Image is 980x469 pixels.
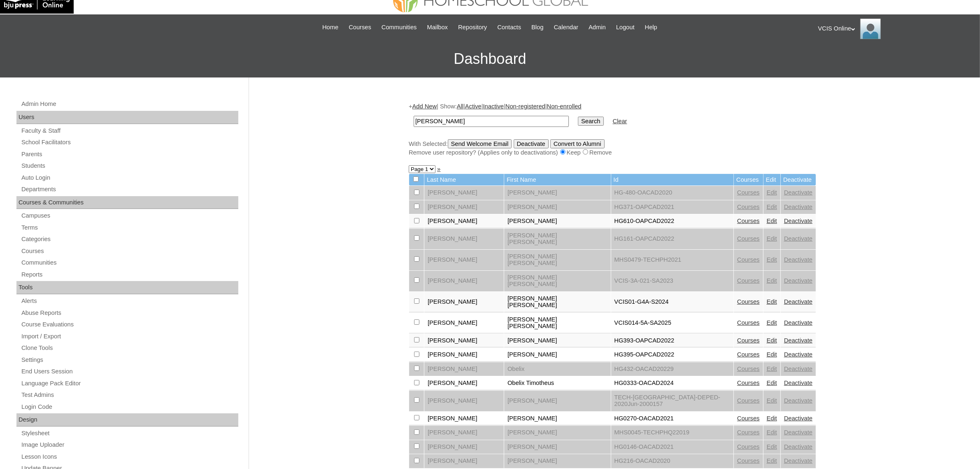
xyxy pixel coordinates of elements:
a: Edit [767,351,777,358]
a: Reports [21,270,238,280]
a: Faculty & Staff [21,126,238,136]
td: Deactivate [781,174,816,186]
input: Search [578,117,603,126]
td: [PERSON_NAME] [504,426,610,440]
a: Admin Home [21,99,238,109]
h3: Dashboard [4,40,976,77]
div: Tools [16,281,238,294]
td: Obelix [504,362,610,376]
a: Courses [737,189,760,196]
a: Repository [454,23,491,32]
a: Edit [767,235,777,242]
a: Deactivate [784,415,812,422]
span: Home [322,23,338,32]
a: Courses [737,351,760,358]
td: [PERSON_NAME] [424,313,504,333]
td: [PERSON_NAME] [424,250,504,270]
td: HG610-OAPCAD2022 [611,214,733,228]
span: Contacts [497,23,521,32]
a: Deactivate [784,366,812,372]
img: VCIS Online Admin [860,19,881,39]
span: Mailbox [427,23,448,32]
td: [PERSON_NAME] [504,440,610,454]
a: Edit [767,443,777,450]
a: Courses [737,366,760,372]
a: Alerts [21,296,238,306]
td: Courses [734,174,763,186]
a: Clear [613,118,627,124]
a: Import / Export [21,331,238,342]
a: Lesson Icons [21,452,238,462]
a: Deactivate [784,351,812,358]
a: End Users Session [21,366,238,377]
a: Courses [737,415,760,422]
td: [PERSON_NAME] [424,426,504,440]
td: [PERSON_NAME] [PERSON_NAME] [504,292,610,312]
a: Calendar [550,23,582,32]
input: Deactivate [514,139,549,148]
a: Edit [767,397,777,404]
td: VCIS-3A-021-SA2023 [611,271,733,291]
a: Deactivate [784,443,812,450]
input: Send Welcome Email [448,139,512,148]
td: MHS0045-TECHPHQ22019 [611,426,733,440]
a: Courses [737,277,760,284]
a: Edit [767,366,777,372]
td: HG216-OACAD2020 [611,454,733,468]
td: [PERSON_NAME] [PERSON_NAME] [504,229,610,249]
td: [PERSON_NAME] [424,229,504,249]
td: HG395-OAPCAD2022 [611,348,733,362]
td: [PERSON_NAME] [504,391,610,411]
td: HG-480-OACAD2020 [611,186,733,200]
a: Courses [737,397,760,404]
a: Categories [21,234,238,244]
td: [PERSON_NAME] [504,200,610,214]
a: Edit [767,415,777,422]
a: Mailbox [423,23,452,32]
a: Course Evaluations [21,319,238,330]
td: Obelix Timotheus [504,376,610,390]
a: Courses [737,298,760,305]
a: All [457,103,463,110]
td: [PERSON_NAME] [504,334,610,348]
td: VCIS01-G4A-S2024 [611,292,733,312]
a: Deactivate [784,397,812,404]
a: Language Pack Editor [21,378,238,389]
span: Blog [531,23,543,32]
a: Edit [767,204,777,210]
td: [PERSON_NAME] [424,412,504,426]
td: [PERSON_NAME] [424,334,504,348]
td: MHS0479-TECHPH2021 [611,250,733,270]
a: Non-registered [505,103,545,110]
a: School Facilitators [21,137,238,148]
a: Edit [767,298,777,305]
a: Courses [21,246,238,256]
td: Id [611,174,733,186]
div: Courses & Communities [16,196,238,209]
a: Campuses [21,211,238,221]
td: [PERSON_NAME] [424,348,504,362]
div: Remove user repository? (Applies only to deactivations) Keep Remove [409,148,816,157]
a: Departments [21,184,238,195]
a: Courses [737,443,760,450]
a: Blog [527,23,547,32]
a: Communities [21,258,238,268]
a: Deactivate [784,204,812,210]
a: Courses [737,319,760,326]
a: Deactivate [784,218,812,224]
a: Deactivate [784,380,812,386]
a: Deactivate [784,256,812,263]
td: [PERSON_NAME] [424,362,504,376]
a: Logout [612,23,639,32]
a: » [437,166,440,172]
a: Image Uploader [21,440,238,450]
td: HG161-OAPCAD2022 [611,229,733,249]
a: Edit [767,277,777,284]
a: Settings [21,355,238,365]
a: Admin [584,23,610,32]
a: Add New [412,103,437,110]
a: Courses [737,380,760,386]
td: [PERSON_NAME] [424,376,504,390]
td: TECH-[GEOGRAPHIC_DATA]-DEPED-2020Jun-2000157 [611,391,733,411]
div: With Selected: [409,139,816,157]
